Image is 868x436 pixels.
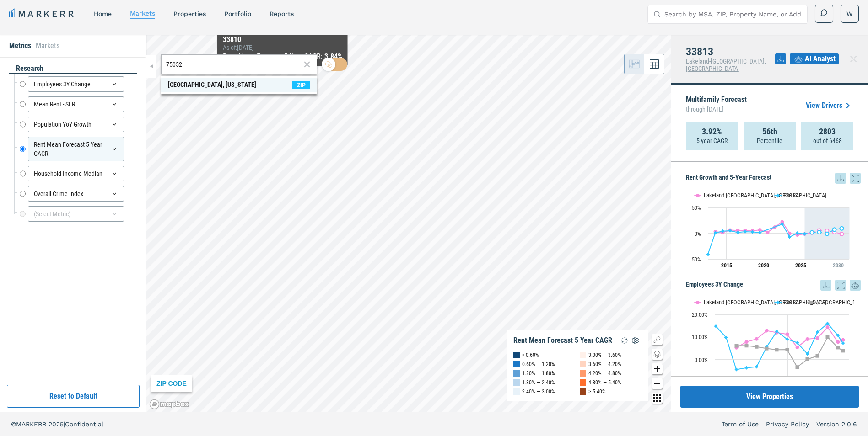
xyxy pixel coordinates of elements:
[755,345,759,349] path: Wednesday, 14 Dec, 16:00, 5.66. USA.
[825,232,829,235] path: Wednesday, 28 Jun, 17:00, -0.81. 33813.
[766,420,809,429] a: Privacy Policy
[816,354,819,357] path: Wednesday, 14 Dec, 16:00, 1.62. USA.
[695,186,765,193] button: Show Lakeland-Winter Haven, FL
[735,344,739,347] path: Sunday, 14 Dec, 16:00, 6.09. USA.
[790,53,839,64] button: AI Analyst
[36,40,59,51] li: Markets
[652,363,663,374] button: Zoom in map button
[680,386,859,408] button: View Properties
[806,337,809,341] path: Tuesday, 14 Dec, 16:00, 9.03. Lakeland-Winter Haven, FL.
[695,357,708,363] text: 0.00%
[686,173,861,184] h5: Rent Growth and 5-Year Forecast
[690,256,701,263] text: -50%
[745,366,749,370] path: Monday, 14 Dec, 16:00, -3.69. 33813.
[796,231,799,235] path: Friday, 28 Jun, 17:00, 0.34. 33813.
[173,10,206,17] a: properties
[513,336,612,345] div: Rent Mean Forecast 5 Year CAGR
[806,100,853,111] a: View Drivers
[784,192,798,199] text: 33813
[775,186,798,193] button: Show 33813
[765,346,769,350] path: Thursday, 14 Dec, 16:00, 4.88. USA.
[652,393,663,404] button: Other options map button
[151,375,192,392] div: ZIP CODE
[786,348,789,351] path: Saturday, 14 Dec, 16:00, 4.39. USA.
[686,96,747,115] p: Multifamily Forecast
[146,35,671,412] canvas: Map
[775,348,779,351] path: Friday, 14 Dec, 16:00, 4.33. USA.
[696,136,728,145] p: 5-year CAGR
[758,262,769,269] tspan: 2020
[836,334,840,337] path: Saturday, 14 Dec, 16:00, 10.71. 33813.
[94,10,112,17] a: home
[652,334,663,345] button: Show/Hide Legend Map Button
[695,231,701,237] text: 0%
[846,9,853,18] span: W
[223,36,342,44] div: 33810
[522,351,539,360] div: < 0.60%
[652,349,663,360] button: Change style map button
[49,420,65,428] span: 2025 |
[652,378,663,389] button: Zoom out map button
[588,351,621,360] div: 3.00% — 3.60%
[826,322,830,325] path: Thursday, 14 Dec, 16:00, 15.98. 33813.
[686,46,775,58] h4: 33813
[706,253,710,256] path: Thursday, 28 Jun, 17:00, -40.97. 33813.
[841,341,845,345] path: Saturday, 14 Jun, 17:00, 7.28. 33813.
[130,10,155,17] a: markets
[755,365,759,368] path: Wednesday, 14 Dec, 16:00, -3.23. 33813.
[818,230,821,234] path: Monday, 28 Jun, 17:00, 2.23. 33813.
[796,341,799,345] path: Monday, 14 Dec, 16:00, 7.48. 33813.
[28,166,124,181] div: Household Income Median
[686,103,747,115] span: through [DATE]
[686,184,861,275] div: Rent Growth and 5-Year Forecast. Highcharts interactive chart.
[686,291,861,405] div: Employees 3Y Change. Highcharts interactive chart.
[819,127,836,136] strong: 2803
[149,399,189,409] a: Mapbox logo
[816,330,819,334] path: Wednesday, 14 Dec, 16:00, 12.21. 33813.
[702,127,722,136] strong: 3.92%
[692,334,708,340] text: 10.00%
[7,385,140,408] button: Reset to Default
[810,227,844,236] g: 33813, line 4 of 4 with 5 data points.
[168,80,256,90] div: [GEOGRAPHIC_DATA], [US_STATE]
[735,335,845,369] g: USA, line 3 of 3 with 12 data points.
[816,420,857,429] a: Version 2.0.6
[833,228,836,231] path: Thursday, 28 Jun, 17:00, 7.31. 33813.
[840,227,844,230] path: Friday, 28 Jun, 17:00, 9.41. 33813.
[714,324,718,328] path: Friday, 14 Dec, 16:00, 14.77. 33813.
[805,53,836,64] span: AI Analyst
[9,40,31,51] li: Metrics
[522,387,555,396] div: 2.40% — 3.00%
[736,230,740,234] path: Tuesday, 28 Jun, 17:00, 1.8. 33813.
[788,235,792,239] path: Wednesday, 28 Jun, 17:00, -7.19. 33813.
[28,137,124,161] div: Rent Mean Forecast 5 Year CAGR
[833,262,844,269] tspan: 2030
[795,262,806,269] tspan: 2025
[735,367,739,371] path: Sunday, 14 Dec, 16:00, -4.43. 33813.
[11,420,16,428] span: ©
[751,230,755,234] path: Thursday, 28 Jun, 17:00, 2.73. 33813.
[9,64,137,74] div: research
[757,136,782,145] p: Percentile
[28,76,124,92] div: Employees 3Y Change
[224,10,251,17] a: Portfolio
[806,357,809,361] path: Tuesday, 14 Dec, 16:00, 0.15. USA.
[65,420,103,428] span: Confidential
[810,230,814,234] path: Sunday, 28 Jun, 17:00, 1.81. 33813.
[9,7,75,20] a: MARKERR
[664,5,802,23] input: Search by MSA, ZIP, Property Name, or Address
[841,5,859,23] button: W
[692,312,708,318] text: 20.00%
[722,420,759,429] a: Term of Use
[803,232,807,236] path: Saturday, 28 Jun, 17:00, -1.17. 33813.
[16,420,49,428] span: MARKERR
[714,231,717,234] path: Friday, 28 Jun, 17:00, 0.79. 33813.
[775,330,779,333] path: Friday, 14 Dec, 16:00, 12.5. 33813.
[686,280,861,291] h5: Employees 3Y Change
[588,378,621,387] div: 4.80% — 5.40%
[704,299,826,306] text: Lakeland-[GEOGRAPHIC_DATA], [GEOGRAPHIC_DATA]
[704,192,826,199] text: Lakeland-[GEOGRAPHIC_DATA], [GEOGRAPHIC_DATA]
[813,136,842,145] p: out of 6468
[28,186,124,202] div: Overall Crime Index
